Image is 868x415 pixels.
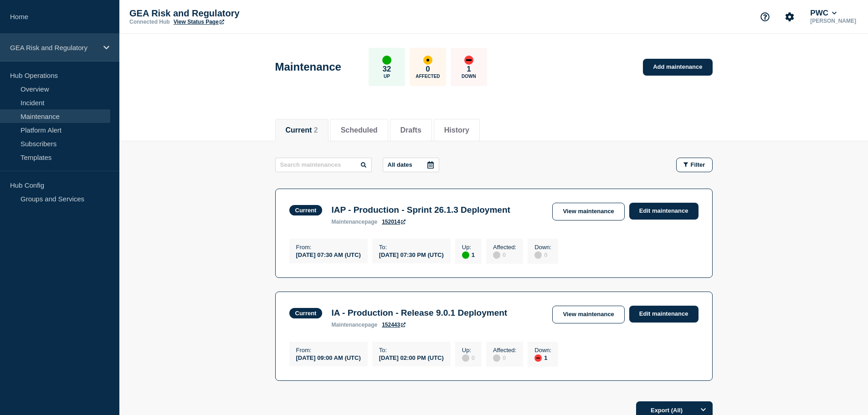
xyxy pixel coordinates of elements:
[423,56,432,65] div: affected
[314,126,318,134] span: 2
[462,251,469,259] div: up
[296,244,361,251] p: From :
[388,161,412,168] p: All dates
[416,74,440,79] p: Affected
[379,251,444,258] div: [DATE] 07:30 PM (UTC)
[808,18,858,24] p: [PERSON_NAME]
[493,251,516,259] div: 0
[444,126,469,134] button: History
[341,126,378,134] button: Scheduled
[467,65,471,74] p: 1
[331,322,377,328] p: page
[382,219,406,225] a: 152014
[275,61,341,73] h1: Maintenance
[129,19,170,25] p: Connected Hub
[552,306,624,323] a: View maintenance
[755,7,775,26] button: Support
[296,354,361,361] div: [DATE] 09:00 AM (UTC)
[676,158,713,172] button: Filter
[493,354,500,362] div: disabled
[275,158,372,172] input: Search maintenances
[379,354,444,361] div: [DATE] 02:00 PM (UTC)
[462,74,476,79] p: Down
[534,354,551,362] div: 1
[462,244,475,251] p: Up :
[629,203,699,220] a: Edit maintenance
[10,44,98,51] p: GEA Risk and Regulatory
[331,308,507,318] h3: IA - Production - Release 9.0.1 Deployment
[462,354,475,362] div: 0
[331,205,510,215] h3: IAP - Production - Sprint 26.1.3 Deployment
[691,161,705,168] span: Filter
[643,59,712,76] a: Add maintenance
[493,244,516,251] p: Affected :
[286,126,318,134] button: Current 2
[552,203,624,220] a: View maintenance
[493,347,516,354] p: Affected :
[295,207,317,214] div: Current
[174,19,224,25] a: View Status Page
[629,306,699,323] a: Edit maintenance
[462,347,475,354] p: Up :
[331,219,365,225] span: maintenance
[384,74,390,79] p: Up
[379,347,444,354] p: To :
[379,244,444,251] p: To :
[493,251,500,259] div: disabled
[534,251,551,259] div: 0
[534,244,551,251] p: Down :
[401,126,421,134] button: Drafts
[295,310,317,317] div: Current
[534,354,542,362] div: down
[382,65,391,74] p: 32
[331,219,377,225] p: page
[534,251,542,259] div: disabled
[462,251,475,259] div: 1
[382,56,391,65] div: up
[296,347,361,354] p: From :
[462,354,469,362] div: disabled
[780,7,799,26] button: Account settings
[493,354,516,362] div: 0
[426,65,430,74] p: 0
[382,322,406,328] a: 152443
[129,8,312,19] p: GEA Risk and Regulatory
[331,322,365,328] span: maintenance
[296,251,361,258] div: [DATE] 07:30 AM (UTC)
[383,158,439,172] button: All dates
[464,56,473,65] div: down
[808,9,838,18] button: PWC
[534,347,551,354] p: Down :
